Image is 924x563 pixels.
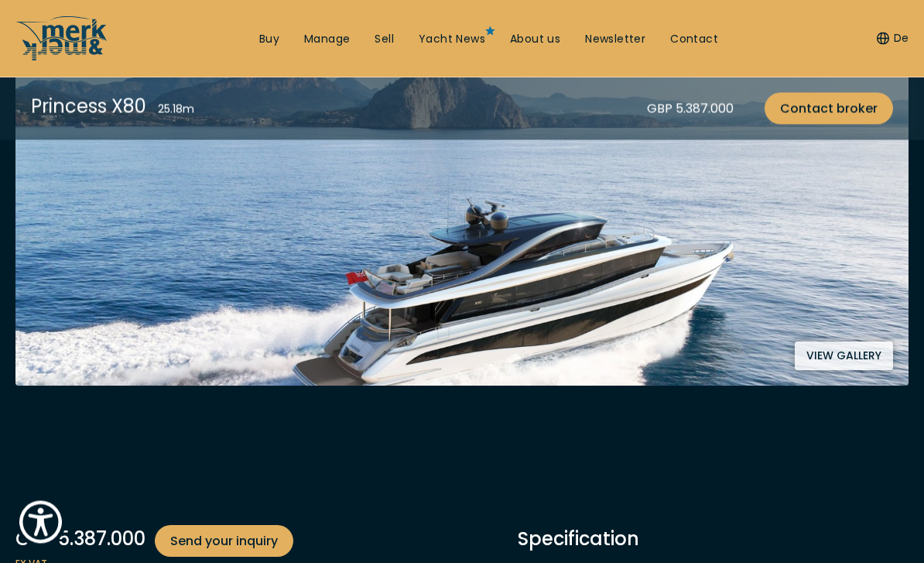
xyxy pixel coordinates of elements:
a: Newsletter [585,32,645,47]
div: Specification [518,526,909,553]
a: About us [510,32,560,47]
div: Princess X80 [31,93,146,120]
a: Contact broker [765,93,893,125]
button: De [877,31,909,46]
a: Sell [375,32,394,47]
a: Send your inquiry [155,526,293,558]
button: Show Accessibility Preferences [15,497,66,548]
a: Contact [670,32,718,47]
img: Merk&Merk [15,38,909,386]
a: Buy [259,32,279,47]
a: Manage [304,32,350,47]
a: / [15,49,108,67]
div: GBP 5.387.000 [647,99,734,118]
div: GBP 5.387.000 [15,526,444,558]
span: Send your inquiry [170,532,278,551]
a: Yacht News [419,32,485,47]
span: Contact broker [780,99,878,118]
button: View gallery [795,342,893,371]
div: 25.18 m [158,101,194,118]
